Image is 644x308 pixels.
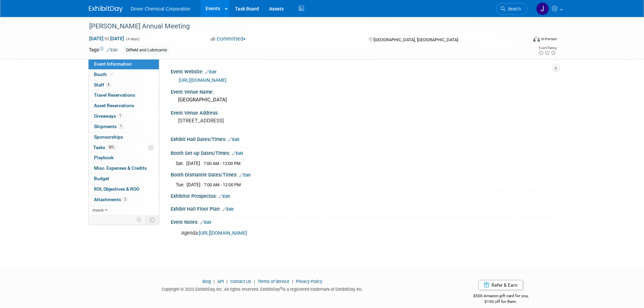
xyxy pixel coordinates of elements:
div: Agenda: [176,227,481,240]
div: Event Website: [171,67,555,75]
span: Sponsorships [94,134,123,140]
span: Event Information [94,61,132,67]
div: Event Rating [538,46,556,50]
span: Playbook [94,155,114,160]
a: Tasks50% [89,143,159,153]
a: ROI, Objectives & ROO [89,184,159,194]
td: [DATE] [186,160,200,167]
a: Event Information [89,59,159,69]
td: Personalize Event Tab Strip [134,215,145,224]
span: Attachments [94,197,128,202]
a: Privacy Policy [296,279,322,284]
span: 1 [118,124,123,129]
a: Asset Reservations [89,101,159,111]
span: | [212,279,216,284]
span: 50% [107,145,116,150]
span: 2 [123,197,128,202]
div: Exhibitor Prospectus: [171,191,555,200]
a: Edit [232,151,243,156]
a: Edit [106,48,118,52]
a: Contact Us [230,279,251,284]
a: Edit [228,137,239,142]
span: (4 days) [125,37,140,41]
span: Search [505,6,521,11]
div: Booth Set-up Dates/Times: [171,148,555,157]
span: Budget [94,176,109,181]
span: Asset Reservations [94,103,134,108]
a: Budget [89,174,159,184]
a: Edit [219,194,230,199]
a: [URL][DOMAIN_NAME] [179,77,226,83]
span: Booth [94,72,115,77]
span: Shipments [94,124,123,129]
div: Event Format [487,35,557,45]
a: Edit [205,70,216,74]
span: | [290,279,295,284]
span: ROI, Objectives & ROO [94,186,139,192]
div: Exhibit Hall Floor Plan: [171,204,555,213]
div: Copyright © 2025 ExhibitDay, Inc. All rights reserved. ExhibitDay is a registered trademark of Ex... [89,285,436,292]
div: Event Notes: [171,217,555,226]
td: Toggle Event Tabs [145,215,159,224]
div: $150 off for them. [446,299,555,305]
span: | [225,279,229,284]
div: Booth Dismantle Dates/Times: [171,170,555,179]
a: Booth [89,70,159,80]
div: $500 Amazon gift card for you, [446,289,555,304]
a: API [217,279,224,284]
img: Format-Inperson.png [533,36,540,42]
a: Blog [202,279,211,284]
a: Shipments1 [89,122,159,132]
span: more [93,207,103,213]
td: [DATE] [187,181,200,188]
span: 1 [118,113,123,118]
a: more [89,205,159,215]
span: 7:00 AM - 12:00 PM [204,182,241,187]
a: Sponsorships [89,132,159,142]
a: Refer & Earn [478,280,523,290]
span: Misc. Expenses & Credits [94,165,147,171]
div: Event Venue Address: [171,108,555,116]
span: Travel Reservations [94,92,135,98]
pre: [STREET_ADDRESS] [178,118,324,124]
div: Event Venue Name: [171,87,555,95]
div: Oilfield and Lubricants [124,47,169,54]
a: Giveaways1 [89,111,159,121]
div: Exhibit Hall Dates/Times: [171,134,555,143]
span: Tasks [93,145,116,150]
a: Attachments2 [89,195,159,205]
span: [DATE] [DATE] [89,35,124,42]
a: Edit [200,220,211,225]
a: Terms of Service [258,279,289,284]
a: [URL][DOMAIN_NAME] [199,230,247,236]
i: Booth reservation complete [110,72,113,76]
a: Edit [239,173,251,177]
div: In-Person [541,37,557,42]
img: Janette Murphy [536,2,549,15]
td: Sat. [176,160,186,167]
a: Edit [222,207,234,212]
span: 7:00 AM - 12:00 PM [204,161,240,166]
span: to [103,36,110,41]
div: [PERSON_NAME] Annual Meeting [87,20,517,32]
a: Playbook [89,153,159,163]
sup: ® [280,286,282,290]
div: [GEOGRAPHIC_DATA] [176,95,550,105]
span: | [252,279,257,284]
span: [GEOGRAPHIC_DATA], [GEOGRAPHIC_DATA] [374,37,458,42]
td: Tue. [176,181,187,188]
img: ExhibitDay [89,6,123,13]
span: 4 [106,82,111,87]
span: Giveaways [94,113,123,119]
a: Travel Reservations [89,90,159,100]
button: Committed [208,35,248,43]
a: Misc. Expenses & Credits [89,163,159,173]
span: Staff [94,82,111,88]
a: Search [496,3,527,15]
a: Staff4 [89,80,159,90]
td: Tags [89,46,118,54]
span: Dover Chemical Corporation [131,6,191,11]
